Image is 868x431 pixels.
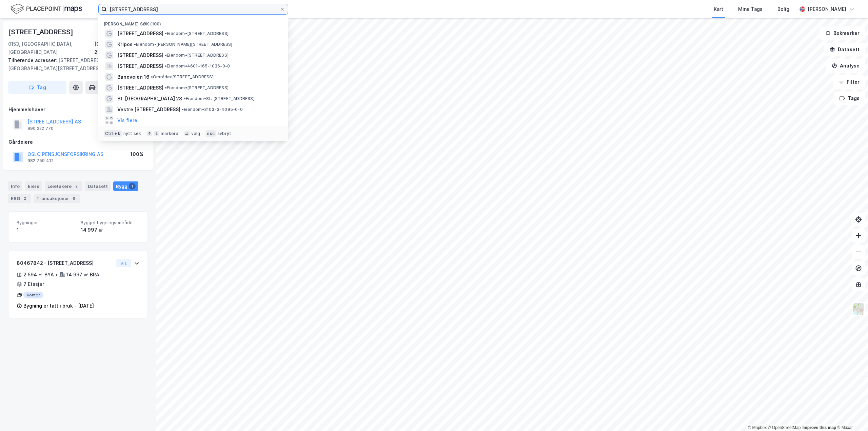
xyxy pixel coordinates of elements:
div: 14 997 ㎡ BRA [66,271,99,279]
div: • [55,272,58,277]
span: • [182,107,184,112]
a: OpenStreetMap [768,425,801,430]
button: Tags [834,92,865,105]
div: 6 [71,195,77,202]
span: Bygninger [17,220,75,226]
div: [STREET_ADDRESS][GEOGRAPHIC_DATA][STREET_ADDRESS] [8,56,142,73]
div: Info [8,181,22,191]
div: velg [191,131,200,136]
span: [STREET_ADDRESS] [117,62,163,70]
div: 14 997 ㎡ [81,226,139,234]
div: 982 759 412 [27,158,54,163]
span: [STREET_ADDRESS] [117,84,163,92]
span: Eiendom • [STREET_ADDRESS] [165,53,229,58]
div: [PERSON_NAME] [808,5,846,13]
div: 1 [17,226,75,234]
button: Datasett [824,43,865,56]
div: 2 594 ㎡ BYA [23,271,54,279]
div: 2 [73,183,80,190]
span: • [184,96,186,101]
div: Datasett [85,181,111,191]
div: Leietakere [45,181,82,191]
div: Eiere [25,181,42,191]
span: [STREET_ADDRESS] [117,51,163,59]
img: logo.f888ab2527a4732fd821a326f86c7f29.svg [11,3,82,15]
span: Eiendom • St. [STREET_ADDRESS] [184,96,255,101]
span: • [165,31,167,36]
span: Baneveien 16 [117,73,150,81]
div: 7 Etasjer [23,280,44,288]
a: Improve this map [803,425,836,430]
div: esc [205,130,216,137]
div: [PERSON_NAME] søk (100) [98,16,288,28]
div: 100% [130,150,143,158]
span: St. [GEOGRAPHIC_DATA] 28 [117,95,182,103]
div: Bygning er tatt i bruk - [DATE] [23,302,94,310]
div: Kart [714,5,723,13]
div: 0153, [GEOGRAPHIC_DATA], [GEOGRAPHIC_DATA] [8,40,94,56]
div: avbryt [217,131,231,136]
div: ESG [8,194,31,203]
span: • [165,85,167,90]
button: Vis [116,259,131,267]
span: Eiendom • 4601-165-1036-0-0 [165,63,230,69]
div: Bygg [113,181,138,191]
img: Z [852,302,865,315]
button: Analyse [826,59,865,73]
div: nytt søk [123,131,141,136]
div: 80467842 - [STREET_ADDRESS] [17,259,113,267]
span: • [165,53,167,58]
div: [STREET_ADDRESS] [8,26,75,37]
span: Vestre [STREET_ADDRESS] [117,105,180,114]
button: Tag [8,81,66,94]
div: [GEOGRAPHIC_DATA], 207/117 [94,40,148,56]
span: Tilhørende adresser: [8,57,58,63]
span: Kripos [117,40,133,48]
span: [STREET_ADDRESS] [117,30,163,38]
div: 1 [129,183,136,190]
a: Mapbox [748,425,767,430]
span: • [165,63,167,68]
span: Område • [STREET_ADDRESS] [151,74,214,80]
div: markere [161,131,178,136]
iframe: Chat Widget [834,398,868,431]
span: Eiendom • [STREET_ADDRESS] [165,31,229,36]
span: Eiendom • [STREET_ADDRESS] [165,85,229,91]
span: • [151,74,153,79]
div: Transaksjoner [34,194,80,203]
div: 2 [21,195,28,202]
span: Eiendom • [PERSON_NAME][STREET_ADDRESS] [134,42,233,47]
span: • [134,42,136,47]
div: Gårdeiere [8,138,147,146]
button: Bokmerker [820,26,865,40]
button: Vis flere [117,116,137,124]
input: Søk på adresse, matrikkel, gårdeiere, leietakere eller personer [107,4,280,14]
div: Mine Tags [738,5,763,13]
div: Hjemmelshaver [8,105,147,114]
div: Ctrl + k [104,130,122,137]
span: Eiendom • 3103-3-4095-0-0 [182,107,243,112]
span: Bygget bygningsområde [81,220,139,226]
button: Filter [833,75,865,89]
div: 990 222 770 [27,126,54,131]
div: Bolig [777,5,789,13]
